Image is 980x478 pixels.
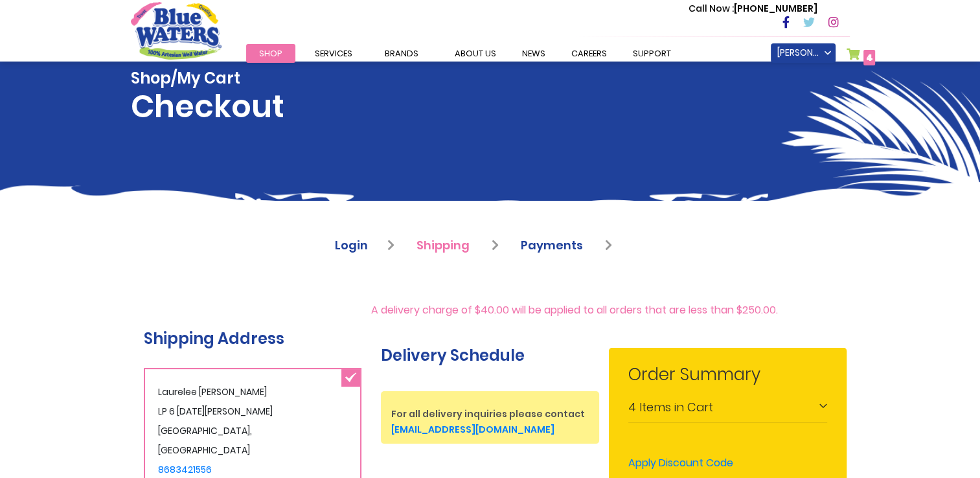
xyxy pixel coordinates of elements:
[144,327,362,368] div: Shipping Address
[509,44,558,63] a: News
[771,43,836,63] a: [PERSON_NAME]
[335,237,394,253] a: Login
[385,47,418,60] span: Brands
[639,399,713,415] span: Items in Cart
[521,237,612,253] a: Payments
[131,69,284,125] h1: Checkout
[416,237,499,253] a: Shipping
[620,44,684,63] a: support
[628,455,733,470] span: Apply Discount Code
[847,48,876,67] a: 4
[558,44,620,63] a: careers
[391,423,554,436] a: [EMAIL_ADDRESS][DOMAIN_NAME]
[628,399,636,415] span: 4
[131,69,284,88] span: Shop/My Cart
[416,237,470,253] span: Shipping
[442,44,509,63] a: about us
[315,47,352,60] span: Services
[689,2,817,16] p: [PHONE_NUMBER]
[131,2,222,59] a: store logo
[134,302,847,318] div: A delivery charge of $40.00 will be applied to all orders that are less than $250.00.
[259,47,282,60] span: Shop
[866,51,873,64] span: 4
[521,237,583,253] span: Payments
[391,400,589,435] h2: For all delivery inquiries please contact
[689,2,734,15] span: Call Now :
[381,347,599,365] h1: Delivery Schedule
[628,362,827,394] span: Order Summary
[158,463,212,476] a: 8683421556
